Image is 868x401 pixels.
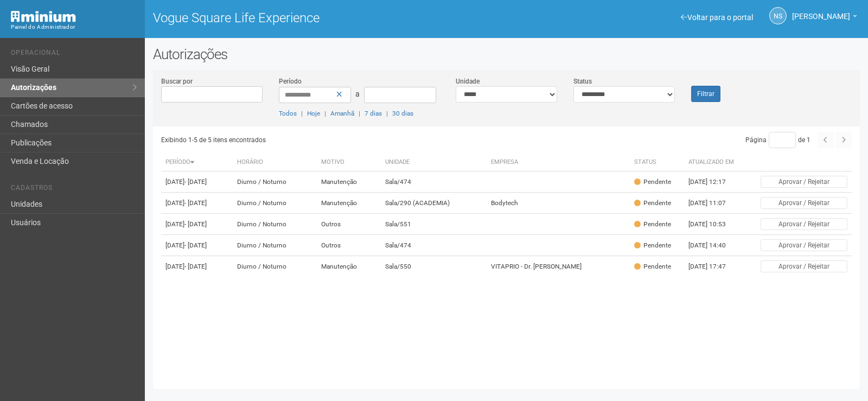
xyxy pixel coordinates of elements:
label: Período [279,77,302,86]
th: Atualizado em [684,154,744,171]
td: Bodytech [487,193,630,214]
span: | [324,110,326,117]
td: [DATE] [161,171,233,193]
td: VITAPRIO - Dr. [PERSON_NAME] [487,256,630,277]
span: Página de 1 [745,136,810,144]
td: [DATE] 10:53 [684,214,744,235]
th: Motivo [317,154,381,171]
td: [DATE] [161,235,233,256]
td: Diurno / Noturno [233,256,316,277]
td: [DATE] 14:40 [684,235,744,256]
li: Operacional [11,49,137,60]
button: Aprovar / Rejeitar [761,260,847,272]
h2: Autorizações [153,46,860,62]
td: [DATE] 11:07 [684,193,744,214]
label: Status [573,77,592,86]
div: Painel do Administrador [11,22,137,32]
label: Buscar por [161,77,193,86]
th: Unidade [381,154,487,171]
td: [DATE] [161,193,233,214]
a: Hoje [307,110,320,117]
a: 7 dias [365,110,382,117]
td: Outros [317,214,381,235]
td: Diurno / Noturno [233,235,316,256]
div: Pendente [634,241,671,250]
td: Sala/474 [381,235,487,256]
li: Cadastros [11,184,137,195]
td: Diurno / Noturno [233,193,316,214]
td: Sala/550 [381,256,487,277]
button: Filtrar [691,86,720,102]
a: 30 dias [392,110,413,117]
td: [DATE] [161,256,233,277]
th: Período [161,154,233,171]
td: Sala/551 [381,214,487,235]
th: Horário [233,154,316,171]
h1: Vogue Square Life Experience [153,11,499,25]
span: - [DATE] [184,241,207,249]
td: Sala/290 (ACADEMIA) [381,193,487,214]
td: Manutenção [317,171,381,193]
td: Diurno / Noturno [233,214,316,235]
button: Aprovar / Rejeitar [761,218,847,230]
td: Diurno / Noturno [233,171,316,193]
a: Todos [279,110,297,117]
td: [DATE] 17:47 [684,256,744,277]
span: Nicolle Silva [792,2,850,21]
th: Empresa [487,154,630,171]
a: [PERSON_NAME] [792,14,857,22]
button: Aprovar / Rejeitar [761,197,847,209]
span: - [DATE] [184,220,207,228]
span: - [DATE] [184,263,207,270]
a: Voltar para o portal [681,13,753,22]
a: NS [769,7,787,24]
div: Pendente [634,262,671,271]
img: Minium [11,11,76,22]
td: Outros [317,235,381,256]
td: [DATE] 12:17 [684,171,744,193]
td: Manutenção [317,193,381,214]
label: Unidade [456,77,480,86]
span: - [DATE] [184,178,207,186]
span: | [301,110,303,117]
div: Pendente [634,199,671,208]
td: [DATE] [161,214,233,235]
td: Sala/474 [381,171,487,193]
button: Aprovar / Rejeitar [761,239,847,251]
span: | [359,110,360,117]
div: Pendente [634,177,671,187]
div: Exibindo 1-5 de 5 itens encontrados [161,132,503,148]
span: | [386,110,388,117]
span: - [DATE] [184,199,207,207]
td: Manutenção [317,256,381,277]
a: Amanhã [330,110,354,117]
span: a [355,90,360,98]
button: Aprovar / Rejeitar [761,176,847,188]
th: Status [630,154,684,171]
div: Pendente [634,220,671,229]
